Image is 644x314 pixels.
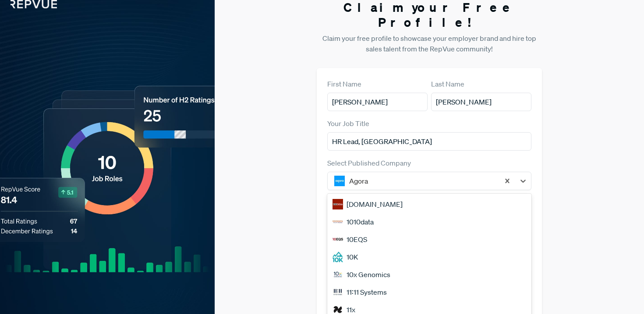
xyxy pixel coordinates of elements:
[327,231,532,248] div: 10EQS
[327,79,361,89] label: First Name
[327,195,532,213] div: [DOMAIN_NAME]
[333,287,343,297] img: 11:11 Systems
[333,269,343,280] img: 10x Genomics
[317,33,542,54] p: Claim your free profile to showcase your employer brand and hire top sales talent from the RepVue...
[333,217,343,227] img: 1010data
[333,199,343,209] img: 1000Bulbs.com
[334,176,345,186] img: Agora
[327,132,532,151] input: Title
[327,283,532,301] div: 11:11 Systems
[327,93,428,111] input: First Name
[333,252,343,262] img: 10K
[431,79,464,89] label: Last Name
[327,213,532,231] div: 1010data
[431,93,531,111] input: Last Name
[327,248,532,266] div: 10K
[327,158,411,168] label: Select Published Company
[333,234,343,245] img: 10EQS
[327,118,369,129] label: Your Job Title
[327,266,532,283] div: 10x Genomics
